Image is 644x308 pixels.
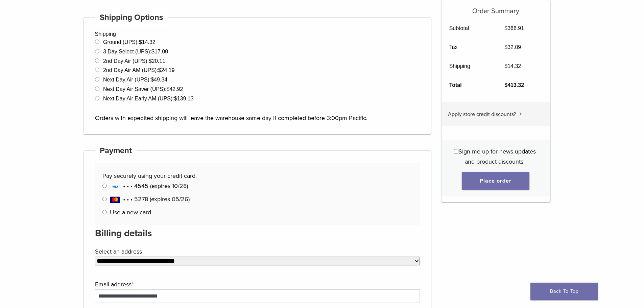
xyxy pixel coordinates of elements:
bdi: 14.32 [504,63,521,69]
img: caret.svg [519,112,522,116]
bdi: 32.09 [504,44,521,50]
bdi: 413.32 [504,82,524,88]
p: Orders with expedited shipping will leave the warehouse same day if completed before 3:00pm Pacific. [95,103,420,123]
span: $ [504,25,507,31]
label: 3 Day Select (UPS): [103,49,168,54]
span: $ [151,49,154,54]
label: Select an address [95,246,419,257]
p: Pay securely using your credit card. [102,171,412,181]
label: 2nd Day Air (UPS): [103,58,165,64]
input: Sign me up for news updates and product discounts! [454,149,458,153]
h4: Payment [95,143,137,159]
div: Shipping [84,17,431,134]
bdi: 139.13 [174,96,194,101]
label: Next Day Air (UPS): [103,77,167,82]
bdi: 49.34 [151,77,167,82]
img: MasterCard [110,196,120,203]
span: $ [151,77,154,82]
span: $ [158,67,161,73]
label: Use a new card [110,209,151,216]
span: Sign me up for news updates and product discounts! [458,148,536,165]
span: • • • 5278 (expires 05/26) [110,195,190,203]
label: 2nd Day Air AM (UPS): [103,67,175,73]
span: $ [504,44,507,50]
span: $ [139,39,142,45]
th: Subtotal [442,19,497,38]
label: Next Day Air Early AM (UPS): [103,96,194,101]
span: $ [167,86,170,92]
label: Next Day Air Saver (UPS): [103,86,183,92]
bdi: 20.11 [149,58,165,64]
button: Place order [462,172,529,190]
span: $ [504,82,507,88]
bdi: 14.32 [139,39,156,45]
th: Tax [442,38,497,57]
h4: Shipping Options [95,9,168,26]
bdi: 42.92 [167,86,183,92]
h3: Billing details [95,225,420,241]
span: • • • 4545 (expires 10/28) [110,182,188,190]
img: Visa [110,183,120,190]
span: $ [149,58,152,64]
a: Back To Top [530,283,598,300]
label: Email address [95,279,419,289]
span: Apply store credit discounts? [448,111,516,118]
label: Ground (UPS): [103,39,156,45]
th: Shipping [442,57,497,76]
span: $ [174,96,177,101]
bdi: 24.19 [158,67,175,73]
bdi: 17.00 [151,49,168,54]
th: Total [442,76,497,95]
h5: Order Summary [442,0,550,15]
span: $ [504,63,507,69]
bdi: 366.91 [504,25,524,31]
